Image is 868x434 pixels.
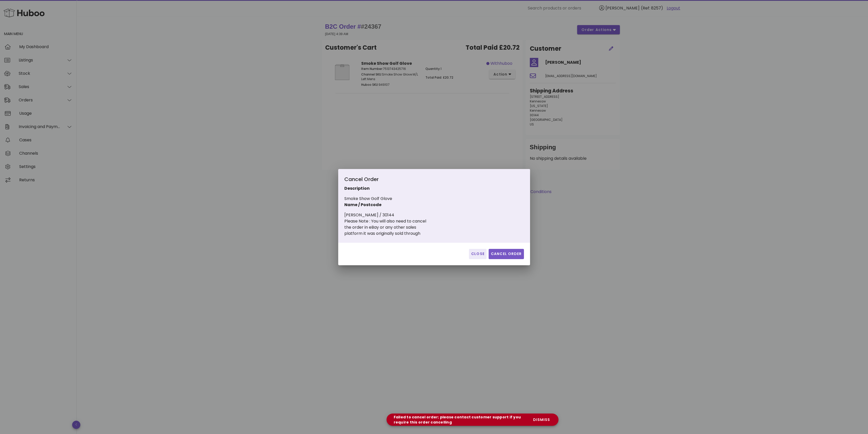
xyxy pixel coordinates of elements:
span: dismiss [533,417,550,422]
span: Close [471,251,485,257]
div: Failed to cancel order; please contact customer support if you require this order cancelling [391,415,529,425]
div: Smoke Show Golf Glove [PERSON_NAME] / 30144 [344,175,459,237]
div: Please Note : You will also need to cancel the order in eBay or any other sales platform it was o... [344,218,459,237]
p: Description [344,185,459,192]
button: dismiss [529,415,554,425]
span: Cancel Order [491,251,522,257]
p: Name / Postcode [344,202,459,208]
button: Cancel Order [489,249,524,259]
div: Cancel Order [344,175,459,185]
button: Close [469,249,487,259]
